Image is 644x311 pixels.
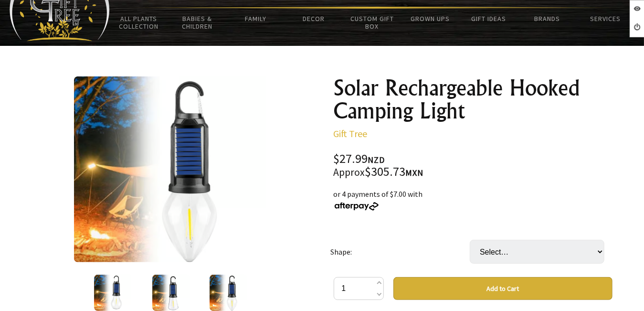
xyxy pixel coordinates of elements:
a: Services [576,9,634,29]
h1: Solar Rechargeable Hooked Camping Light [334,76,612,122]
img: Solar Rechargeable Hooked Camping Light [152,275,190,311]
span: MXN [406,167,424,178]
a: Babies & Children [168,9,226,36]
a: Decor [285,9,343,29]
a: Grown Ups [401,9,460,29]
img: Solar Rechargeable Hooked Camping Light [74,76,268,262]
img: Afterpay [334,202,380,211]
td: Shape: [330,226,470,277]
div: or 4 payments of $7.00 with [334,188,612,211]
a: Gift Tree [334,128,368,139]
div: $27.99 $305.73 [334,153,612,179]
a: Brands [518,9,576,29]
span: NZD [368,154,385,165]
a: All Plants Collection [110,9,168,36]
a: Gift Ideas [460,9,518,29]
img: Solar Rechargeable Hooked Camping Light [94,275,134,311]
small: Approx [334,166,365,179]
img: Solar Rechargeable Hooked Camping Light [210,275,248,311]
button: Add to Cart [393,277,612,300]
a: Family [226,9,285,29]
a: Custom Gift Box [343,9,401,36]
